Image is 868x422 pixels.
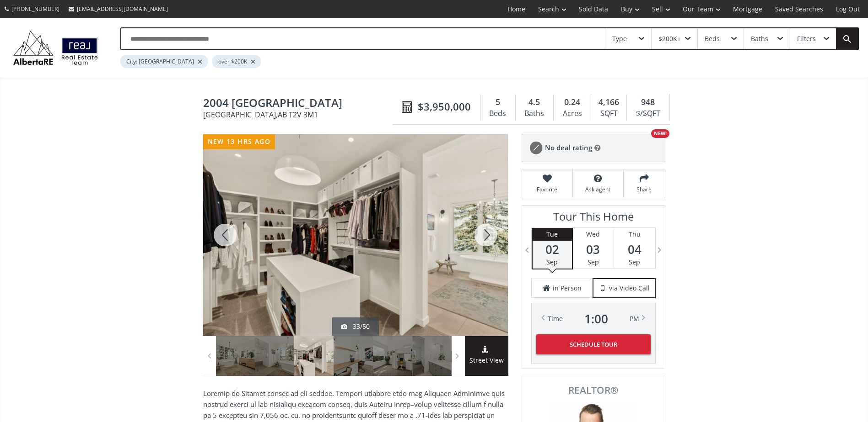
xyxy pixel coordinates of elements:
[584,312,608,325] span: 1 : 00
[588,258,599,266] span: Sep
[545,143,592,153] span: No deal rating
[203,134,508,336] div: 2004 Bay Shore Road SW Calgary, AB T2V 3M1 - Photo 33 of 50
[9,28,102,67] img: Logo
[612,36,627,42] div: Type
[212,55,261,68] div: over $200K
[520,107,549,121] div: Baths
[532,385,655,395] span: REALTOR®
[536,334,651,354] button: Schedule Tour
[573,228,614,241] div: Wed
[418,100,471,114] span: $3,950,000
[548,312,639,325] div: Time PM
[527,185,568,193] span: Favorite
[658,36,681,42] div: $200K+
[11,5,59,13] span: [PHONE_NUMBER]
[533,228,572,241] div: Tue
[577,185,619,193] span: Ask agent
[631,107,664,121] div: $/SQFT
[485,96,511,108] div: 5
[651,129,669,138] div: NEW!
[558,107,586,121] div: Acres
[628,185,660,193] span: Share
[203,97,397,111] span: 2004 Bay Shore Road SW
[614,243,655,256] span: 04
[77,5,168,13] span: [EMAIL_ADDRESS][DOMAIN_NAME]
[533,243,572,256] span: 02
[705,36,720,42] div: Beds
[341,322,370,331] div: 33/50
[614,228,655,241] div: Thu
[465,355,508,366] span: Street View
[64,0,173,17] a: [EMAIL_ADDRESS][DOMAIN_NAME]
[751,36,768,42] div: Baths
[203,111,397,118] span: [GEOGRAPHIC_DATA] , AB T2V 3M1
[527,139,545,157] img: rating icon
[553,284,582,293] span: in Person
[598,96,619,108] span: 4,166
[546,258,558,266] span: Sep
[629,258,640,266] span: Sep
[203,134,275,149] div: new 13 hrs ago
[797,36,816,42] div: Filters
[485,107,511,121] div: Beds
[558,96,586,108] div: 0.24
[631,96,664,108] div: 948
[520,96,549,108] div: 4.5
[531,210,656,227] h3: Tour This Home
[609,284,650,293] span: via Video Call
[120,55,208,68] div: City: [GEOGRAPHIC_DATA]
[573,243,614,256] span: 03
[596,107,622,121] div: SQFT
